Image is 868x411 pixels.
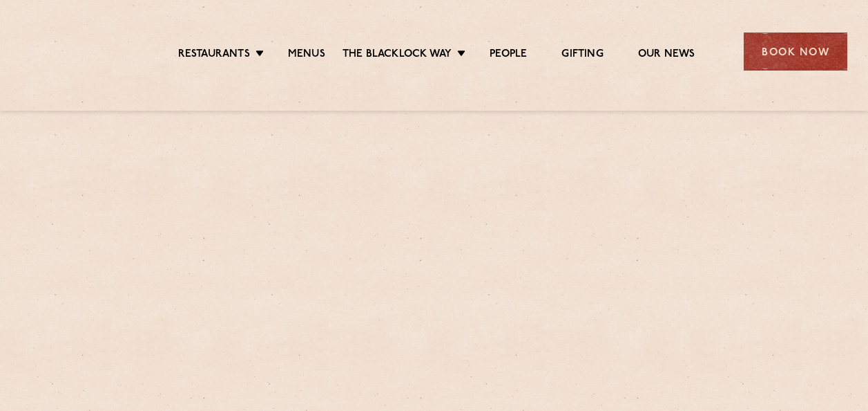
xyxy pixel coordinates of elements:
[178,48,250,63] a: Restaurants
[343,48,452,63] a: The Blacklock Way
[561,48,603,63] a: Gifting
[288,48,325,63] a: Menus
[744,33,847,71] div: Book Now
[21,13,136,90] img: svg%3E
[490,48,527,63] a: People
[638,48,695,63] a: Our News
